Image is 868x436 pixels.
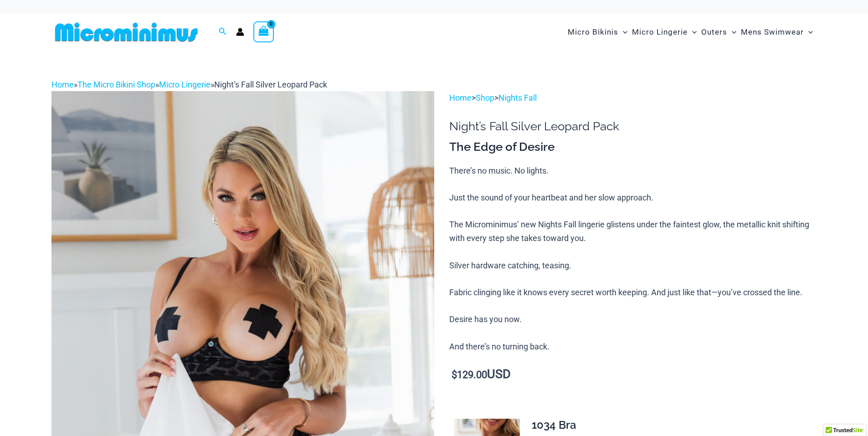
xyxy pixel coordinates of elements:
[452,369,457,380] span: $
[476,93,494,103] a: Shop
[449,164,817,354] p: There’s no music. No lights. Just the sound of your heartbeat and her slow approach. The Micromin...
[219,26,227,38] a: Search icon link
[77,80,155,89] a: The Micro Bikini Shop
[236,28,244,36] a: Account icon link
[739,18,815,46] a: Mens SwimwearMenu ToggleMenu Toggle
[449,91,817,105] p: > >
[568,21,618,44] span: Micro Bikinis
[630,18,699,46] a: Micro LingerieMenu ToggleMenu Toggle
[688,21,697,44] span: Menu Toggle
[159,80,211,89] a: Micro Lingerie
[449,93,472,103] a: Home
[51,80,327,89] span: » » »
[51,22,201,42] img: MM SHOP LOGO FLAT
[214,80,327,89] span: Night’s Fall Silver Leopard Pack
[564,17,817,47] nav: Site Navigation
[727,21,736,44] span: Menu Toggle
[498,93,537,103] a: Nights Fall
[449,139,817,155] h3: The Edge of Desire
[449,368,817,382] p: USD
[632,21,688,44] span: Micro Lingerie
[253,21,274,42] a: View Shopping Cart, empty
[804,21,813,44] span: Menu Toggle
[51,80,74,89] a: Home
[699,18,739,46] a: OutersMenu ToggleMenu Toggle
[565,18,630,46] a: Micro BikinisMenu ToggleMenu Toggle
[741,21,804,44] span: Mens Swimwear
[532,418,576,431] span: 1034 Bra
[701,21,727,44] span: Outers
[452,369,487,380] bdi: 129.00
[618,21,627,44] span: Menu Toggle
[449,119,817,133] h1: Night’s Fall Silver Leopard Pack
